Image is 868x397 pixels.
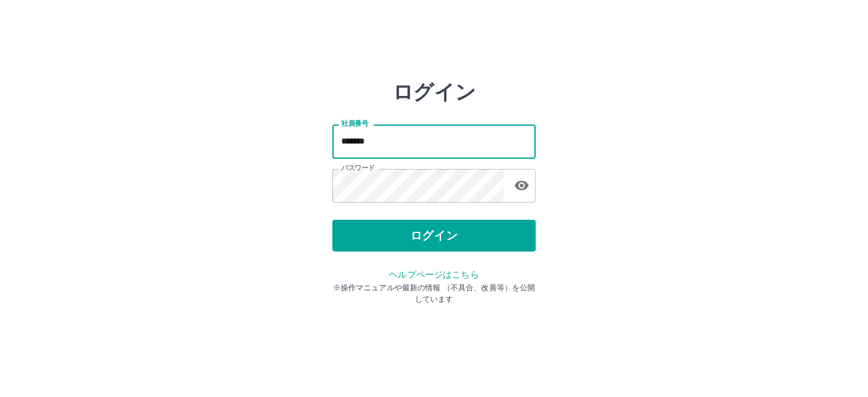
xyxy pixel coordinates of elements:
label: 社員番号 [341,119,368,128]
h2: ログイン [393,80,476,104]
p: ※操作マニュアルや最新の情報 （不具合、改善等）を公開しています [332,282,536,305]
button: ログイン [332,220,536,252]
label: パスワード [341,163,375,173]
a: ヘルプページはこちら [389,269,478,279]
